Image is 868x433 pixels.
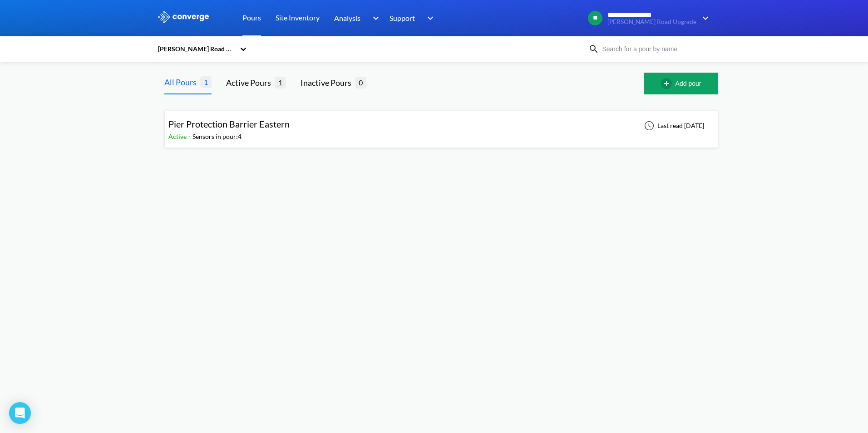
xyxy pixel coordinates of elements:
[157,44,235,54] div: [PERSON_NAME] Road Upgrade
[164,121,718,129] a: Pier Protection Barrier EasternActive-Sensors in pour:4Last read [DATE]
[334,12,360,24] span: Analysis
[355,77,366,88] span: 0
[9,402,31,424] div: Open Intercom Messenger
[164,76,200,89] div: All Pours
[192,132,242,142] div: Sensors in pour: 4
[157,11,210,23] img: logo_ewhite.svg
[599,44,709,54] input: Search for a pour by name
[200,76,212,88] span: 1
[168,118,290,129] span: Pier Protection Barrier Eastern
[226,76,275,89] div: Active Pours
[188,133,192,140] span: -
[421,13,436,24] img: downArrow.svg
[588,44,599,54] img: icon-search.svg
[607,19,696,25] span: [PERSON_NAME] Road Upgrade
[168,133,188,140] span: Active
[696,13,711,24] img: downArrow.svg
[275,77,286,88] span: 1
[390,12,415,24] span: Support
[644,73,718,94] button: Add pour
[661,78,676,89] img: add-circle-outline.svg
[367,13,381,24] img: downArrow.svg
[639,120,707,131] div: Last read [DATE]
[301,76,355,89] div: Inactive Pours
